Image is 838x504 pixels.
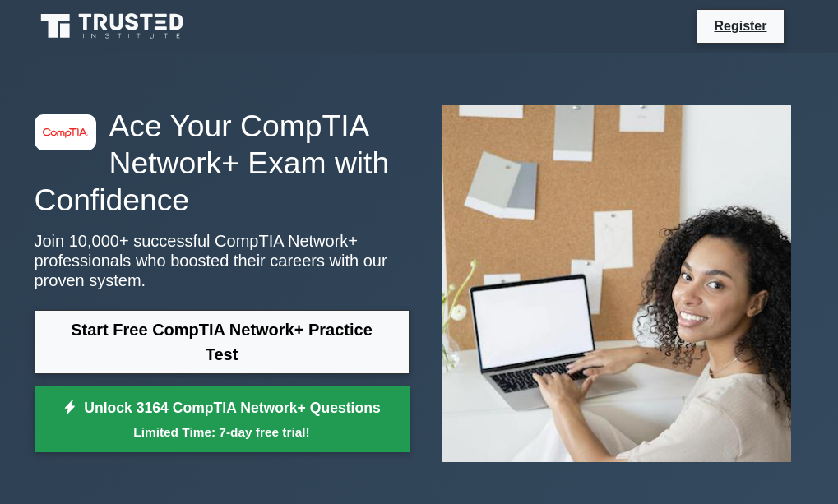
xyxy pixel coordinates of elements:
[35,108,410,218] h1: Ace Your CompTIA Network+ Exam with Confidence
[704,16,776,36] a: Register
[35,231,410,290] p: Join 10,000+ successful CompTIA Network+ professionals who boosted their careers with our proven ...
[55,423,389,442] small: Limited Time: 7-day free trial!
[35,386,410,452] a: Unlock 3164 CompTIA Network+ QuestionsLimited Time: 7-day free trial!
[35,310,410,374] a: Start Free CompTIA Network+ Practice Test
